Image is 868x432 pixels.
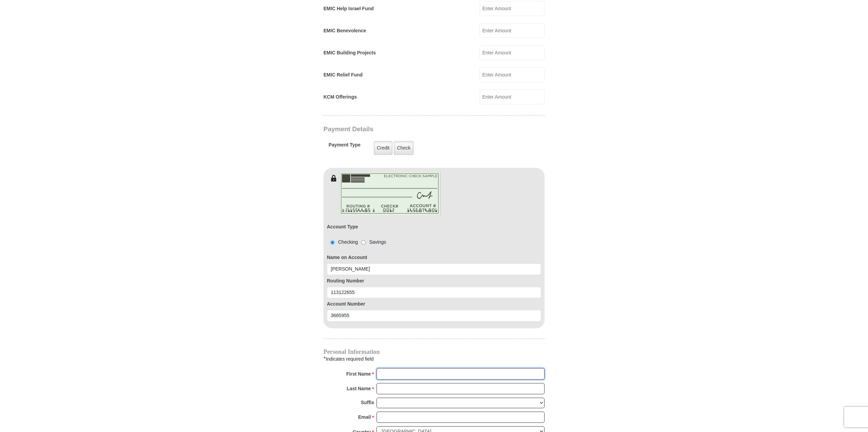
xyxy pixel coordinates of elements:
input: Enter Amount [480,45,545,60]
strong: First Name [346,369,371,379]
label: EMIC Help Israel Fund [323,5,374,12]
h5: Payment Type [329,142,361,151]
div: Indicates required field [323,355,545,363]
div: Checking Savings [327,239,386,246]
strong: Suffix [361,398,374,407]
h3: Payment Details [323,125,497,133]
label: Account Type [327,223,358,230]
label: Check [394,141,414,155]
strong: Email [358,412,371,422]
input: Enter Amount [480,89,545,104]
strong: Last Name [347,384,371,393]
label: KCM Offerings [323,93,357,101]
label: Account Number [327,300,541,308]
input: Enter Amount [480,1,545,16]
label: Routing Number [327,277,541,284]
input: Enter Amount [480,23,545,38]
img: check-en.png [339,171,441,216]
label: Name on Account [327,254,541,261]
input: Enter Amount [480,67,545,82]
label: EMIC Benevolence [323,27,366,34]
label: EMIC Relief Fund [323,71,363,79]
label: Credit [374,141,393,155]
label: EMIC Building Projects [323,49,376,56]
h4: Personal Information [323,349,545,355]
